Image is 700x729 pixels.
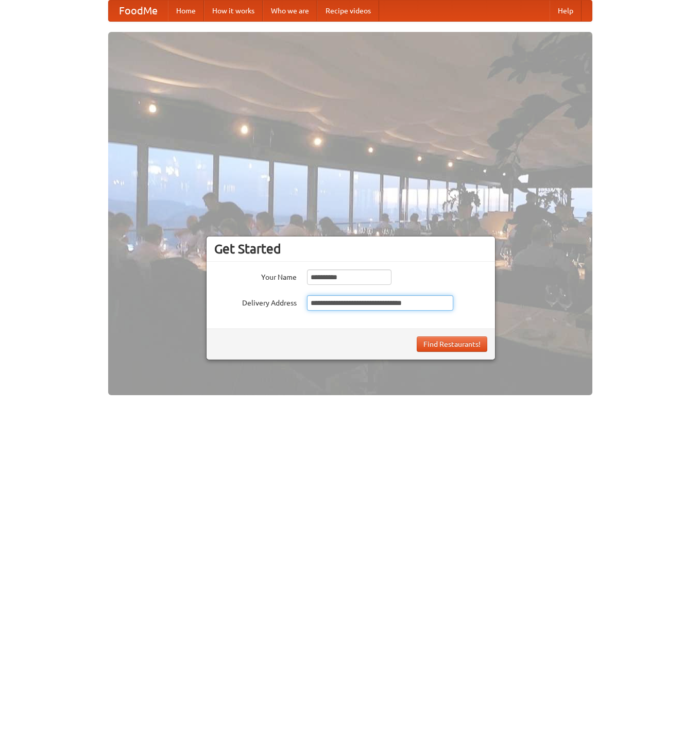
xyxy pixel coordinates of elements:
a: How it works [204,1,263,21]
a: Recipe videos [317,1,379,21]
button: Find Restaurants! [417,336,487,352]
a: Home [168,1,204,21]
a: FoodMe [109,1,168,21]
a: Help [550,1,582,21]
h3: Get Started [214,241,487,257]
label: Your Name [214,269,297,282]
label: Delivery Address [214,295,297,308]
a: Who we are [263,1,317,21]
